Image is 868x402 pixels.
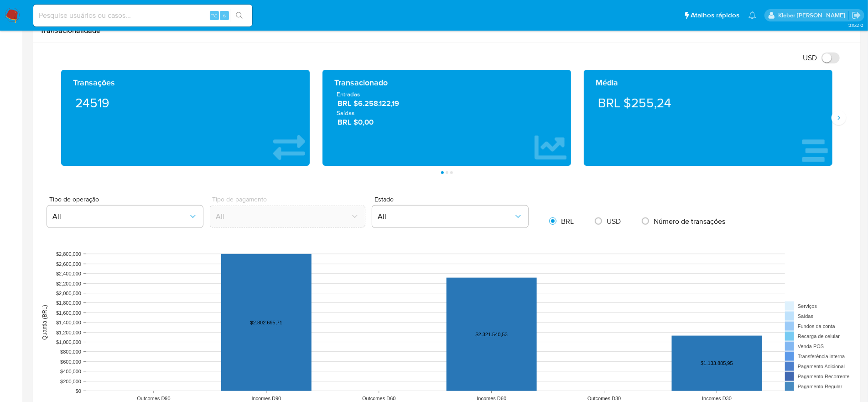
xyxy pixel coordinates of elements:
[230,9,249,22] button: search-icon
[223,11,226,20] span: s
[691,11,739,20] span: Atalhos rápidos
[40,26,853,35] h1: Transacionalidade
[33,10,252,21] input: Pesquise usuários ou casos...
[852,11,861,20] a: Sair
[848,21,863,29] span: 3.152.0
[748,11,756,19] a: Notificações
[778,11,848,20] p: kleber.bueno@mercadolivre.com
[211,11,218,20] span: ⌥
